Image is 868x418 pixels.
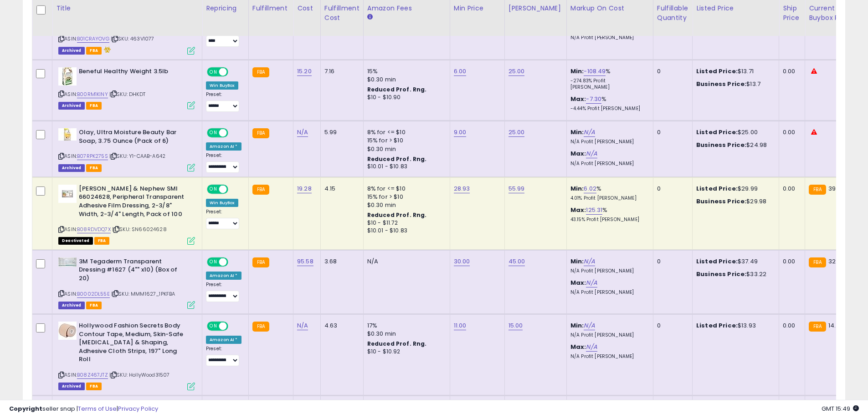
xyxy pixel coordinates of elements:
p: N/A Profit [PERSON_NAME] [570,268,646,274]
div: 0 [657,128,685,136]
div: % [570,67,646,91]
b: Listed Price: [696,184,738,193]
div: $10 - $10.92 [367,348,443,356]
a: 19.28 [297,184,312,193]
div: 0.00 [783,185,798,193]
span: FBA [86,47,102,55]
a: Privacy Policy [118,404,158,413]
a: 55.99 [508,184,525,193]
a: B07RPK275S [77,152,108,160]
b: Listed Price: [696,67,738,76]
div: Markup on Cost [570,4,649,13]
div: Fulfillable Quantity [657,4,688,23]
b: Listed Price: [696,321,738,330]
div: Amazon Fees [367,4,446,13]
span: | SKU: Y1-CAAB-A642 [109,152,165,160]
a: 15.20 [297,67,312,76]
b: Reduced Prof. Rng. [367,211,427,219]
a: N/A [297,321,308,330]
p: N/A Profit [PERSON_NAME] [570,332,646,338]
b: Max: [570,206,586,214]
p: N/A Profit [PERSON_NAME] [570,139,646,145]
div: 0.00 [783,322,798,330]
a: Terms of Use [78,404,117,413]
p: -4.44% Profit [PERSON_NAME] [570,106,646,112]
b: Beneful Healthy Weight 3.5lb [79,67,190,78]
b: Max: [570,95,586,103]
div: Preset: [206,152,241,173]
div: 0 [657,67,685,76]
div: Listed Price [696,4,775,13]
a: B00RM1KINY [77,91,108,98]
span: ON [208,129,219,137]
div: 3.68 [324,257,356,266]
a: 28.93 [454,184,470,193]
div: Fulfillment Cost [324,4,360,23]
a: N/A [586,278,597,287]
img: 41vzFNPvqDL._SL40_.jpg [58,322,77,340]
span: 39.98 [828,184,845,193]
div: Min Price [454,4,501,13]
div: ASIN: [58,67,195,109]
span: 32.76 [828,257,844,266]
a: B08RDVDQ7X [77,226,111,233]
div: N/A [367,257,443,266]
b: Min: [570,67,584,76]
small: FBA [252,257,269,267]
a: 6.00 [454,67,467,76]
p: 43.15% Profit [PERSON_NAME] [570,217,646,223]
b: Listed Price: [696,257,738,266]
div: Amazon AI * [206,142,241,151]
div: 0 [657,185,685,193]
div: ASIN: [58,257,195,308]
div: 0 [657,322,685,330]
p: -274.83% Profit [PERSON_NAME] [570,78,646,91]
div: Amazon AI * [206,272,241,280]
span: FBA [86,302,102,309]
span: FBA [86,383,102,390]
span: Listings that have been deleted from Seller Central [58,383,85,390]
small: FBA [809,322,826,332]
a: 95.58 [297,257,313,266]
a: -7.30 [586,95,601,104]
small: Amazon Fees. [367,13,373,21]
span: | SKU: SN66024628 [112,226,167,233]
a: 30.00 [454,257,470,266]
div: Preset: [206,91,241,112]
div: % [570,206,646,223]
b: Max: [570,278,586,287]
div: ASIN: [58,185,195,244]
span: 14.4 [828,321,840,330]
small: FBA [252,128,269,138]
b: Reduced Prof. Rng. [367,155,427,163]
span: OFF [227,258,241,266]
b: Reduced Prof. Rng. [367,86,427,93]
div: Preset: [206,209,241,229]
div: 4.15 [324,185,356,193]
i: hazardous material [102,46,111,53]
span: Listings that have been deleted from Seller Central [58,302,85,309]
div: $13.71 [696,67,772,76]
b: Max: [570,149,586,158]
span: OFF [227,322,241,330]
a: 25.00 [508,67,525,76]
div: 5.99 [324,128,356,136]
b: Business Price: [696,197,746,206]
div: 15% [367,67,443,76]
a: N/A [297,128,308,137]
a: N/A [584,128,595,137]
div: $10 - $10.90 [367,94,443,101]
b: Business Price: [696,80,746,88]
small: FBA [252,67,269,77]
div: Ship Price [783,4,801,23]
b: Min: [570,184,584,193]
div: $0.30 min [367,145,443,153]
div: $33.22 [696,270,772,278]
b: Reduced Prof. Rng. [367,340,427,347]
b: Business Price: [696,141,746,149]
a: N/A [584,321,595,330]
span: ON [208,322,219,330]
div: $37.49 [696,257,772,266]
b: Max: [570,342,586,351]
b: Olay, Ultra Moisture Beauty Bar Soap, 3.75 Ounce (Pack of 6) [79,128,190,147]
